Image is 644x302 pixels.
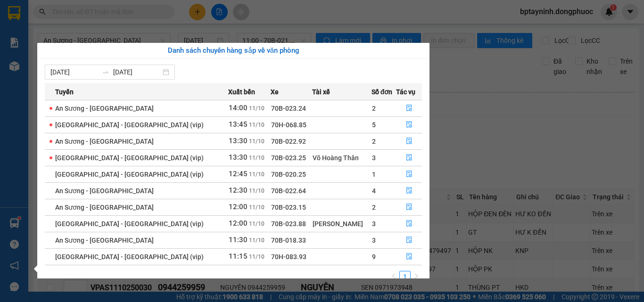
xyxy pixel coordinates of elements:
[271,87,279,97] span: Xe
[249,122,264,128] span: 11/10
[411,271,422,282] button: right
[55,87,74,97] span: Tuyến
[229,236,248,244] span: 11:30
[413,273,419,279] span: right
[249,171,264,178] span: 11/10
[372,204,376,211] span: 2
[396,249,421,264] button: file-done
[396,87,415,97] span: Tác vụ
[372,187,376,195] span: 4
[50,67,98,77] input: Từ ngày
[396,167,421,182] button: file-done
[228,87,255,97] span: Xuất bến
[313,153,371,163] div: Võ Hoàng Thân
[372,121,376,129] span: 5
[55,204,154,211] span: An Sương - [GEOGRAPHIC_DATA]
[313,219,371,229] div: [PERSON_NAME]
[406,220,413,228] span: file-done
[411,271,422,282] li: Next Page
[55,253,204,261] span: [GEOGRAPHIC_DATA] - [GEOGRAPHIC_DATA] (vip)
[229,153,248,162] span: 13:30
[271,105,306,112] span: 70B-023.24
[400,271,410,282] a: 1
[372,138,376,145] span: 2
[249,188,264,194] span: 11/10
[229,137,248,145] span: 13:30
[406,154,413,162] span: file-done
[55,187,154,195] span: An Sương - [GEOGRAPHIC_DATA]
[229,120,248,129] span: 13:45
[396,117,421,132] button: file-done
[45,45,422,57] div: Danh sách chuyến hàng sắp về văn phòng
[271,187,306,195] span: 70B-022.64
[396,150,421,165] button: file-done
[406,204,413,211] span: file-done
[396,101,421,116] button: file-done
[55,105,154,112] span: An Sương - [GEOGRAPHIC_DATA]
[406,171,413,178] span: file-done
[249,204,264,211] span: 11/10
[55,237,154,244] span: An Sương - [GEOGRAPHIC_DATA]
[372,87,393,97] span: Số đơn
[396,183,421,198] button: file-done
[271,253,306,261] span: 70H-083.93
[406,138,413,145] span: file-done
[102,68,109,76] span: swap-right
[249,155,264,161] span: 11/10
[55,154,204,162] span: [GEOGRAPHIC_DATA] - [GEOGRAPHIC_DATA] (vip)
[372,105,376,112] span: 2
[229,219,248,228] span: 12:00
[229,170,248,178] span: 12:45
[229,186,248,195] span: 12:30
[372,154,376,162] span: 3
[55,138,154,145] span: An Sương - [GEOGRAPHIC_DATA]
[271,154,306,162] span: 70B-023.25
[372,237,376,244] span: 3
[372,253,376,261] span: 9
[388,271,399,282] li: Previous Page
[249,253,264,260] span: 11/10
[102,68,109,76] span: to
[396,216,421,231] button: file-done
[406,237,413,244] span: file-done
[55,171,204,178] span: [GEOGRAPHIC_DATA] - [GEOGRAPHIC_DATA] (vip)
[229,104,248,112] span: 14:00
[55,220,204,228] span: [GEOGRAPHIC_DATA] - [GEOGRAPHIC_DATA] (vip)
[406,253,413,261] span: file-done
[249,220,264,227] span: 11/10
[396,233,421,248] button: file-done
[271,138,306,145] span: 70B-022.92
[271,237,306,244] span: 70B-018.33
[396,134,421,149] button: file-done
[249,237,264,244] span: 11/10
[406,121,413,129] span: file-done
[249,105,264,112] span: 11/10
[249,138,264,145] span: 11/10
[229,203,248,211] span: 12:00
[388,271,399,282] button: left
[229,252,248,261] span: 11:15
[372,171,376,178] span: 1
[55,121,204,129] span: [GEOGRAPHIC_DATA] - [GEOGRAPHIC_DATA] (vip)
[406,187,413,195] span: file-done
[372,220,376,228] span: 3
[113,67,161,77] input: Đến ngày
[271,220,306,228] span: 70B-023.88
[396,200,421,215] button: file-done
[271,204,306,211] span: 70B-023.15
[271,121,306,129] span: 70H-068.85
[271,171,306,178] span: 70B-020.25
[391,273,396,279] span: left
[399,271,411,282] li: 1
[406,105,413,112] span: file-done
[312,87,330,97] span: Tài xế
